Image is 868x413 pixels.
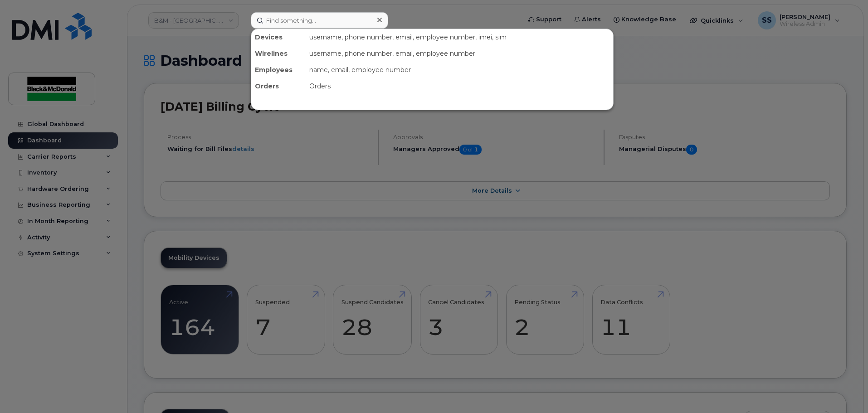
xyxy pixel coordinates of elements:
[251,45,306,62] div: Wirelines
[251,62,306,78] div: Employees
[251,29,306,45] div: Devices
[251,78,306,94] div: Orders
[306,29,613,45] div: username, phone number, email, employee number, imei, sim
[306,45,613,62] div: username, phone number, email, employee number
[306,78,613,94] div: Orders
[306,62,613,78] div: name, email, employee number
